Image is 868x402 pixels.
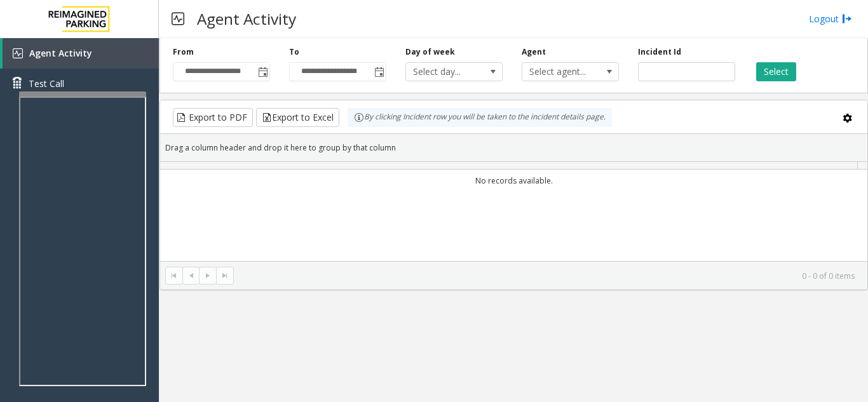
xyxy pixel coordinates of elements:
span: Toggle popup [372,63,386,81]
span: Select day... [406,63,483,81]
button: Export to Excel [256,108,339,127]
h3: Agent Activity [191,3,302,34]
label: Incident Id [638,46,681,58]
kendo-pager-info: 0 - 0 of 0 items [241,271,855,281]
span: Test Call [29,77,64,90]
span: Toggle popup [255,63,269,81]
img: 'icon' [13,48,23,58]
img: logout [842,12,852,25]
button: Export to PDF [173,108,253,127]
label: From [173,46,194,58]
button: Select [756,62,796,81]
div: Drag a column header and drop it here to group by that column [160,137,867,159]
label: To [289,46,299,58]
div: By clicking Incident row you will be taken to the incident details page. [348,108,612,127]
a: Agent Activity [3,38,159,69]
div: Data table [160,162,867,261]
label: Day of week [405,46,455,58]
span: Select agent... [522,63,599,81]
td: No records available. [160,170,867,192]
span: NO DATA FOUND [522,62,619,81]
img: pageIcon [172,3,184,34]
a: Logout [809,12,852,25]
img: infoIcon.svg [354,112,364,123]
label: Agent [522,46,546,58]
span: Agent Activity [29,47,92,59]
